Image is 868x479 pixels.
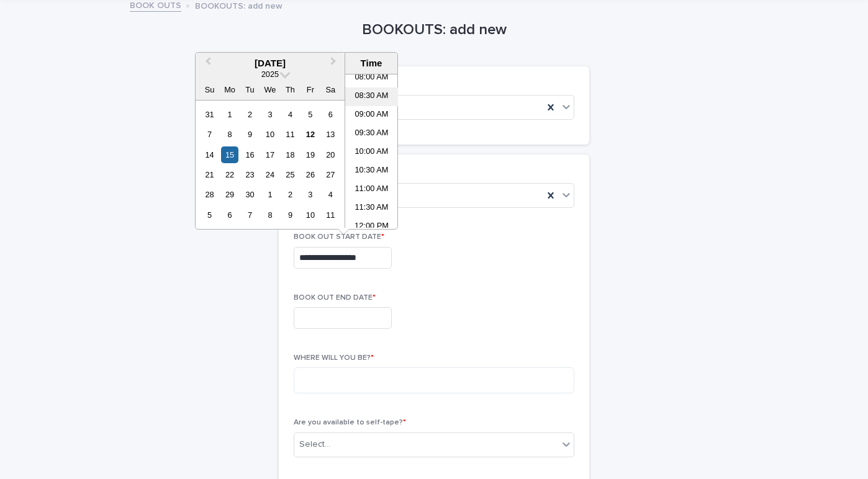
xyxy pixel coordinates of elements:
[345,125,398,143] li: 09:30 AM
[302,106,319,123] div: Choose Friday, September 5th, 2025
[322,81,339,98] div: Sa
[299,438,330,451] div: Select...
[221,106,238,123] div: Choose Monday, September 1st, 2025
[282,207,299,223] div: Choose Thursday, October 9th, 2025
[325,54,345,74] button: Next Month
[242,106,258,123] div: Choose Tuesday, September 2nd, 2025
[294,419,406,426] span: Are you available to self-tape?
[348,58,394,69] div: Time
[261,166,278,183] div: Choose Wednesday, September 24th, 2025
[294,354,374,362] span: WHERE WILL YOU BE?
[282,146,299,163] div: Choose Thursday, September 18th, 2025
[302,186,319,203] div: Choose Friday, October 3rd, 2025
[345,106,398,125] li: 09:00 AM
[221,186,238,203] div: Choose Monday, September 29th, 2025
[242,146,258,163] div: Choose Tuesday, September 16th, 2025
[282,106,299,123] div: Choose Thursday, September 4th, 2025
[322,146,339,163] div: Choose Saturday, September 20th, 2025
[221,126,238,143] div: Choose Monday, September 8th, 2025
[261,69,279,79] span: 2025
[199,104,340,225] div: month 2025-09
[261,207,278,223] div: Choose Wednesday, October 8th, 2025
[197,54,217,74] button: Previous Month
[302,207,319,223] div: Choose Friday, October 10th, 2025
[261,146,278,163] div: Choose Wednesday, September 17th, 2025
[201,207,218,223] div: Choose Sunday, October 5th, 2025
[201,186,218,203] div: Choose Sunday, September 28th, 2025
[221,166,238,183] div: Choose Monday, September 22nd, 2025
[261,81,278,98] div: We
[322,186,339,203] div: Choose Saturday, October 4th, 2025
[302,81,319,98] div: Fr
[221,81,238,98] div: Mo
[302,166,319,183] div: Choose Friday, September 26th, 2025
[282,166,299,183] div: Choose Thursday, September 25th, 2025
[294,294,376,302] span: BOOK OUT END DATE
[201,166,218,183] div: Choose Sunday, September 21st, 2025
[261,186,278,203] div: Choose Wednesday, October 1st, 2025
[221,146,238,163] div: Choose Monday, September 15th, 2025
[282,126,299,143] div: Choose Thursday, September 11th, 2025
[242,81,258,98] div: Tu
[282,186,299,203] div: Choose Thursday, October 2nd, 2025
[201,106,218,123] div: Choose Sunday, August 31st, 2025
[345,181,398,199] li: 11:00 AM
[345,218,398,236] li: 12:00 PM
[221,207,238,223] div: Choose Monday, October 6th, 2025
[345,162,398,181] li: 10:30 AM
[201,146,218,163] div: Choose Sunday, September 14th, 2025
[201,81,218,98] div: Su
[345,87,398,106] li: 08:30 AM
[201,126,218,143] div: Choose Sunday, September 7th, 2025
[242,207,258,223] div: Choose Tuesday, October 7th, 2025
[302,126,319,143] div: Choose Friday, September 12th, 2025
[322,106,339,123] div: Choose Saturday, September 6th, 2025
[322,126,339,143] div: Choose Saturday, September 13th, 2025
[242,126,258,143] div: Choose Tuesday, September 9th, 2025
[261,126,278,143] div: Choose Wednesday, September 10th, 2025
[302,146,319,163] div: Choose Friday, September 19th, 2025
[345,199,398,218] li: 11:30 AM
[261,106,278,123] div: Choose Wednesday, September 3rd, 2025
[279,21,589,39] h1: BOOKOUTS: add new
[196,58,345,69] div: [DATE]
[322,166,339,183] div: Choose Saturday, September 27th, 2025
[242,186,258,203] div: Choose Tuesday, September 30th, 2025
[282,81,299,98] div: Th
[322,207,339,223] div: Choose Saturday, October 11th, 2025
[242,166,258,183] div: Choose Tuesday, September 23rd, 2025
[345,69,398,87] li: 08:00 AM
[345,143,398,162] li: 10:00 AM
